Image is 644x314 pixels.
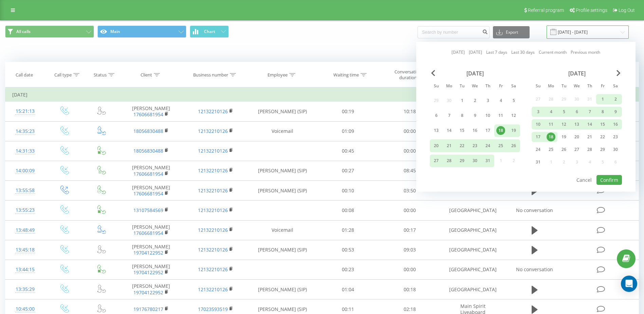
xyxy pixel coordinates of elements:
[458,141,466,150] div: 22
[547,133,555,141] div: 18
[611,95,620,104] div: 2
[452,49,465,55] a: [DATE]
[585,120,594,129] div: 14
[431,82,441,92] abbr: Sunday
[198,227,228,233] a: 12132210126
[534,120,542,129] div: 10
[483,141,492,150] div: 24
[481,155,494,167] div: Thu Jul 31, 2025
[458,96,466,105] div: 1
[572,145,581,154] div: 27
[559,107,568,116] div: 5
[557,144,570,155] div: Tue Aug 26, 2025
[379,121,441,141] td: 00:00
[483,82,493,92] abbr: Thursday
[12,105,38,118] div: 15:21:13
[12,204,38,217] div: 13:55:23
[12,224,38,237] div: 13:48:49
[12,144,38,158] div: 14:31:33
[190,25,229,38] button: Chart
[441,200,505,220] td: [GEOGRAPHIC_DATA]
[418,26,490,38] input: Search by number
[317,102,379,121] td: 00:19
[546,82,556,92] abbr: Monday
[585,133,594,141] div: 21
[583,132,596,142] div: Thu Aug 21, 2025
[445,156,454,165] div: 28
[532,157,545,167] div: Sun Aug 31, 2025
[534,158,542,167] div: 31
[198,266,228,273] a: 12132210126
[509,141,518,150] div: 26
[12,243,38,257] div: 13:45:18
[481,139,494,152] div: Thu Jul 24, 2025
[583,119,596,129] div: Thu Aug 14, 2025
[441,280,505,299] td: [GEOGRAPHIC_DATA]
[468,94,481,107] div: Wed Jul 2, 2025
[133,171,163,177] a: 17606681954
[572,133,581,141] div: 20
[430,139,443,152] div: Sun Jul 20, 2025
[133,230,163,236] a: 17606681954
[539,49,567,55] a: Current month
[511,49,535,55] a: Last 30 days
[379,260,441,279] td: 00:00
[441,260,505,279] td: [GEOGRAPHIC_DATA]
[557,119,570,129] div: Tue Aug 12, 2025
[597,82,608,92] abbr: Friday
[119,181,183,200] td: [PERSON_NAME]
[443,155,456,167] div: Mon Jul 28, 2025
[133,190,163,197] a: 17606681954
[5,25,94,38] button: All calls
[445,141,454,150] div: 21
[534,133,542,141] div: 17
[619,7,635,13] span: Log Out
[609,107,622,117] div: Sat Aug 9, 2025
[443,109,456,122] div: Mon Jul 7, 2025
[576,7,607,13] span: Profile settings
[457,82,467,92] abbr: Tuesday
[611,133,620,141] div: 23
[198,187,228,194] a: 12132210126
[456,155,468,167] div: Tue Jul 29, 2025
[596,107,609,117] div: Fri Aug 8, 2025
[204,29,215,34] span: Chart
[483,156,492,165] div: 31
[198,207,228,213] a: 12132210126
[585,82,595,92] abbr: Thursday
[547,120,555,129] div: 11
[507,139,520,152] div: Sat Jul 26, 2025
[596,94,609,104] div: Fri Aug 1, 2025
[585,145,594,154] div: 28
[570,119,583,129] div: Wed Aug 13, 2025
[193,72,228,78] div: Business number
[432,141,441,150] div: 20
[119,220,183,240] td: [PERSON_NAME]
[570,132,583,142] div: Wed Aug 20, 2025
[483,96,492,105] div: 3
[545,107,557,117] div: Mon Aug 4, 2025
[621,276,637,292] div: Open Intercom Messenger
[456,124,468,137] div: Tue Jul 15, 2025
[133,147,163,154] a: 18056830488
[198,147,228,154] a: 12132210126
[611,107,620,116] div: 9
[458,156,466,165] div: 29
[545,132,557,142] div: Mon Aug 18, 2025
[516,207,553,213] span: No conversation
[5,88,639,102] td: [DATE]
[583,107,596,117] div: Thu Aug 7, 2025
[547,145,555,154] div: 25
[198,246,228,253] a: 12132210126
[496,96,505,105] div: 4
[133,128,163,134] a: 18056830488
[198,306,228,312] a: 17023593519
[430,155,443,167] div: Sun Jul 27, 2025
[198,167,228,174] a: 12132210126
[598,133,607,141] div: 22
[534,145,542,154] div: 24
[572,120,581,129] div: 13
[596,119,609,129] div: Fri Aug 15, 2025
[16,72,33,78] div: Call date
[432,111,441,120] div: 6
